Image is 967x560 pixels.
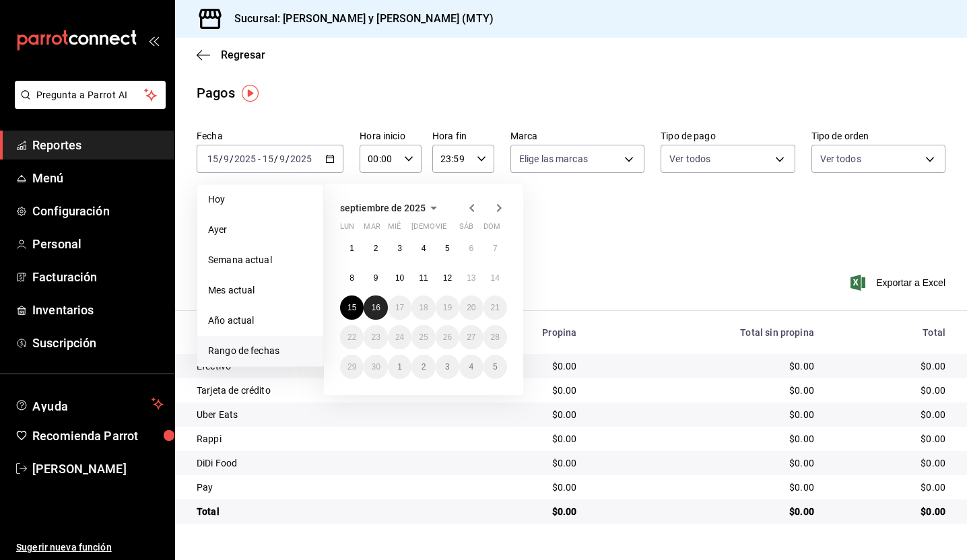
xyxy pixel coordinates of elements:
button: 5 de octubre de 2025 [484,355,507,379]
abbr: domingo [484,222,500,236]
div: $0.00 [598,456,814,470]
span: Mes actual [208,283,312,297]
abbr: 29 de septiembre de 2025 [347,362,356,372]
span: / [219,153,223,164]
span: Personal [32,235,164,253]
button: 7 de septiembre de 2025 [484,236,507,260]
button: 2 de septiembre de 2025 [364,236,387,260]
abbr: 26 de septiembre de 2025 [443,332,452,342]
div: $0.00 [598,481,814,494]
abbr: 4 de octubre de 2025 [469,362,473,372]
button: 10 de septiembre de 2025 [388,266,411,290]
span: Rango de fechas [208,344,312,358]
abbr: 25 de septiembre de 2025 [419,332,428,342]
abbr: 5 de octubre de 2025 [493,362,498,372]
button: 28 de septiembre de 2025 [484,325,507,349]
abbr: 24 de septiembre de 2025 [395,332,404,342]
div: $0.00 [836,432,945,446]
abbr: 7 de septiembre de 2025 [493,244,498,253]
div: Pay [197,481,437,494]
abbr: 3 de septiembre de 2025 [397,244,402,253]
abbr: martes [364,222,380,236]
div: Total sin propina [598,327,814,338]
div: $0.00 [598,384,814,397]
button: 29 de septiembre de 2025 [340,355,364,379]
div: $0.00 [598,408,814,421]
button: 9 de septiembre de 2025 [364,266,387,290]
abbr: jueves [411,222,491,236]
button: 3 de octubre de 2025 [436,355,459,379]
span: / [230,153,234,164]
abbr: 15 de septiembre de 2025 [347,303,356,312]
abbr: 1 de septiembre de 2025 [349,244,354,253]
button: 22 de septiembre de 2025 [340,325,364,349]
button: 1 de septiembre de 2025 [340,236,364,260]
span: Hoy [208,193,312,207]
div: $0.00 [836,384,945,397]
abbr: 5 de septiembre de 2025 [445,244,450,253]
abbr: 18 de septiembre de 2025 [419,303,428,312]
abbr: 1 de octubre de 2025 [397,362,402,372]
button: septiembre de 2025 [340,200,442,216]
label: Tipo de orden [811,131,945,141]
div: $0.00 [836,481,945,494]
span: Ayuda [32,396,146,412]
abbr: 8 de septiembre de 2025 [349,273,354,283]
input: -- [207,153,219,164]
div: Tarjeta de crédito [197,384,437,397]
div: $0.00 [836,456,945,470]
div: $0.00 [836,359,945,373]
input: ---- [234,153,257,164]
abbr: 13 de septiembre de 2025 [467,273,475,283]
abbr: 11 de septiembre de 2025 [419,273,428,283]
div: Rappi [197,432,437,446]
label: Fecha [197,131,343,141]
span: Año actual [208,314,312,328]
abbr: 12 de septiembre de 2025 [443,273,452,283]
span: Menú [32,169,164,187]
div: $0.00 [836,408,945,421]
abbr: 14 de septiembre de 2025 [491,273,500,283]
button: 12 de septiembre de 2025 [436,266,459,290]
abbr: 3 de octubre de 2025 [445,362,450,372]
button: open_drawer_menu [148,35,159,46]
button: 4 de octubre de 2025 [459,355,483,379]
div: $0.00 [598,505,814,518]
img: Tooltip marker [242,85,259,102]
abbr: 28 de septiembre de 2025 [491,332,500,342]
div: $0.00 [459,408,576,421]
button: Exportar a Excel [853,275,945,291]
abbr: miércoles [388,222,401,236]
div: DiDi Food [197,456,437,470]
span: Elige las marcas [519,152,588,166]
button: 6 de septiembre de 2025 [459,236,483,260]
div: $0.00 [598,432,814,446]
span: Ayer [208,223,312,237]
input: -- [262,153,274,164]
button: Regresar [197,48,265,61]
button: 4 de septiembre de 2025 [411,236,435,260]
button: 25 de septiembre de 2025 [411,325,435,349]
abbr: 22 de septiembre de 2025 [347,332,356,342]
h3: Sucursal: [PERSON_NAME] y [PERSON_NAME] (MTY) [224,11,494,27]
div: Pagos [197,83,235,103]
button: 5 de septiembre de 2025 [436,236,459,260]
abbr: 21 de septiembre de 2025 [491,303,500,312]
div: $0.00 [836,505,945,518]
button: 30 de septiembre de 2025 [364,355,387,379]
abbr: lunes [340,222,354,236]
div: $0.00 [459,505,576,518]
abbr: 9 de septiembre de 2025 [374,273,378,283]
abbr: 27 de septiembre de 2025 [467,332,475,342]
span: / [274,153,278,164]
abbr: 2 de octubre de 2025 [422,362,426,372]
span: Facturación [32,268,164,286]
a: Pregunta a Parrot AI [9,98,166,112]
div: $0.00 [459,432,576,446]
button: 20 de septiembre de 2025 [459,295,483,320]
label: Hora fin [432,131,494,141]
button: 14 de septiembre de 2025 [484,266,507,290]
div: $0.00 [459,481,576,494]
